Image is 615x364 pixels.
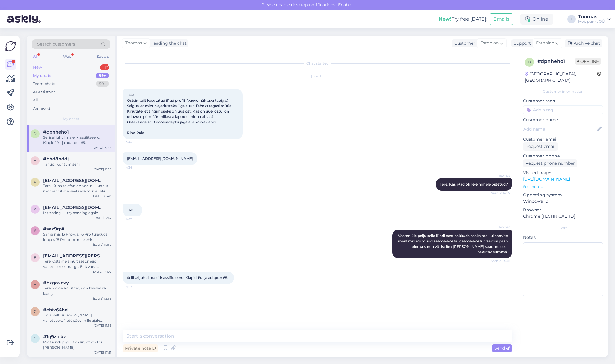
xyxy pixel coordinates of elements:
[523,126,596,132] input: Add name
[523,170,603,176] p: Visited pages
[34,228,36,233] span: s
[523,225,603,231] div: Extra
[575,58,601,65] span: Offline
[523,234,603,241] p: Notes
[439,16,452,22] b: New!
[488,225,510,229] span: Toomas
[92,269,111,274] div: [DATE] 14:00
[523,192,603,198] p: Operating system
[100,64,109,70] div: 11
[150,40,187,46] div: leading the chat
[34,207,37,211] span: a
[43,178,105,183] span: renatakumel1@gmail.com
[490,13,513,25] button: Emails
[94,350,111,355] div: [DATE] 17:51
[43,210,111,216] div: Intresting, I'll try sending again.
[34,131,37,136] span: d
[43,259,111,269] div: Tere. Ostame ainult seadmeid vahetuse eesmärgil. Ehk vana seadme eest pakutud summa võrra jääb Te...
[523,207,603,213] p: Browser
[5,40,16,52] img: Askly Logo
[34,255,36,260] span: e
[578,14,605,19] div: Toomas
[127,275,230,280] span: Sellisel juhul ma ei klassifitseeru. Klapid 19.- ja adapter 65.-
[43,307,68,313] span: #cbiv64hd
[43,162,111,167] div: Tänud! Kohtumiseni :)
[34,336,36,341] span: 1
[567,15,576,23] div: T
[43,226,64,232] span: #sax9rpii
[336,2,354,7] span: Enable
[93,296,111,301] div: [DATE] 13:53
[43,205,105,210] span: acoleman8@hotmail.com
[523,136,603,142] p: Customer email
[578,14,611,24] a: ToomasMobipunkt OÜ
[565,39,602,47] div: Archive chat
[34,309,37,314] span: c
[43,313,111,323] div: Tavaliselt [PERSON_NAME] vahetuseks 1 tööpäev mille ajaks saame pakkuda ka tasuta asendustelefoni.
[520,14,553,25] div: Online
[43,135,111,145] div: Sellisel juhul ma ei klassifitseeru. Klapid 19.- ja adapter 65.-
[43,156,69,162] span: #hhd8nddj
[480,40,499,46] span: Estonian
[123,73,512,79] div: [DATE]
[93,145,111,150] div: [DATE] 14:47
[43,339,111,350] div: Protsendi järgi ütleksin, et veel ei [PERSON_NAME]
[34,180,37,184] span: r
[37,41,75,47] span: Search customers
[63,116,79,122] span: My chats
[33,81,55,87] div: Team chats
[33,97,38,103] div: All
[43,232,111,242] div: Sama mis 13 Pro-ga. 16 Pro tulekuga lõppes 15 Pro tootmine ehk [PERSON_NAME] vaheladudest ei leia
[127,93,232,135] span: Tere Ostsin teilt kasutatud iPad pro 13 /vaevu nähtava täpiga/. Selgus, et minu vajadusteks liiga...
[94,323,111,328] div: [DATE] 11:55
[43,183,111,194] div: Tere. Kuna telefon on veel nii uus siis momendil me veel selle mudeli aku vahetusega ei tegele
[33,106,50,112] div: Archived
[34,158,37,163] span: h
[43,280,69,286] span: #hxgoxevy
[525,71,597,84] div: [GEOGRAPHIC_DATA], [GEOGRAPHIC_DATA]
[125,139,147,144] span: 14:33
[33,73,51,79] div: My chats
[440,182,508,186] span: Tere. Kas iPad oli Teie nimele ostetud?
[578,19,605,24] div: Mobipunkt OÜ
[96,81,109,87] div: 99+
[33,64,42,70] div: New
[34,282,37,287] span: h
[536,40,554,46] span: Estonian
[523,117,603,123] p: Customer name
[523,184,603,189] p: See more ...
[62,53,72,60] div: Web
[43,253,105,259] span: estonia.carlos@gmail.com
[537,58,575,65] div: # dpnheho1
[523,198,603,204] p: Windows 10
[127,156,193,161] a: [EMAIL_ADDRESS][DOMAIN_NAME]
[523,98,603,104] p: Customer tags
[43,286,111,296] div: Tere. Kõige arvutitega on kaasas ka laadija
[523,89,603,94] div: Customer information
[523,176,570,182] a: [URL][DOMAIN_NAME]
[523,213,603,219] p: Chrome [TECHNICAL_ID]
[125,165,147,170] span: 14:36
[452,40,475,46] div: Customer
[528,60,531,64] span: d
[488,191,510,195] span: Seen ✓ 14:37
[94,167,111,172] div: [DATE] 12:16
[439,16,487,23] div: Try free [DATE]:
[33,89,55,95] div: AI Assistant
[43,129,69,135] span: #dpnheho1
[523,153,603,159] p: Customer phone
[123,61,512,66] div: Chat started
[125,40,142,46] span: Toomas
[123,344,158,352] div: Private note
[488,173,510,178] span: Toomas
[96,53,110,60] div: Socials
[523,105,603,114] input: Add a tag
[93,242,111,247] div: [DATE] 18:32
[92,194,111,198] div: [DATE] 10:40
[96,73,109,79] div: 99+
[43,334,66,339] span: #1q9zbjkz
[127,208,134,212] span: Jah.
[523,159,577,167] div: Request phone number
[32,53,39,60] div: All
[125,284,147,289] span: 14:47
